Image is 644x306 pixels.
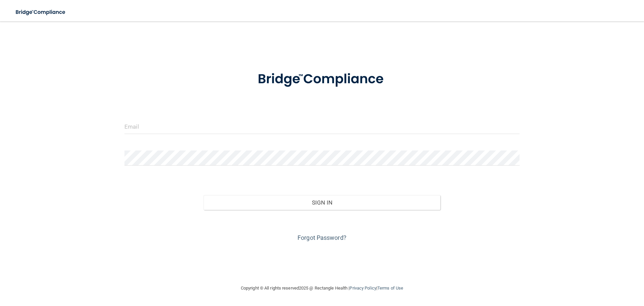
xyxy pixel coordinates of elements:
[350,286,376,291] a: Privacy Policy
[200,277,444,299] div: Copyright © All rights reserved 2025 @ Rectangle Health | |
[511,123,519,131] keeper-lock: Open Keeper Popup
[10,5,72,19] img: bridge_compliance_login_screen.278c3ca4.svg
[298,234,346,241] a: Forgot Password?
[244,62,400,97] img: bridge_compliance_login_screen.278c3ca4.svg
[124,119,520,134] input: Email
[377,286,403,291] a: Terms of Use
[204,195,441,210] button: Sign In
